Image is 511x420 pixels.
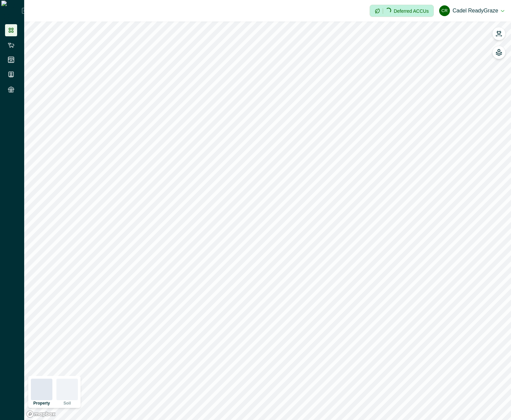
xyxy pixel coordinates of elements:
a: Mapbox logo [26,410,56,418]
p: Property [33,401,50,405]
p: Soil [63,401,71,405]
img: Logo [1,1,22,21]
canvas: Map [24,22,511,420]
p: Deferred ACCUs [394,8,429,13]
button: Cadel ReadyGrazeCadel ReadyGraze [439,3,504,19]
